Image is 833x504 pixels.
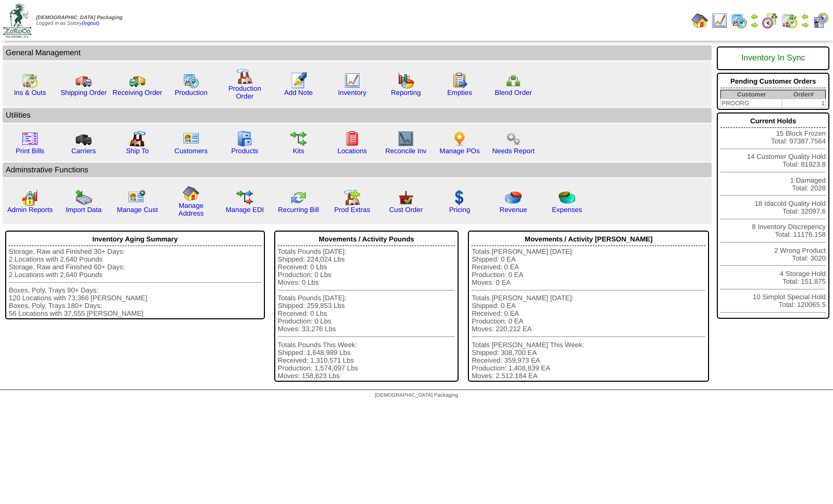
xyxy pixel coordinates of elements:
img: calendarprod.gif [731,12,747,29]
a: Locations [337,147,367,155]
span: Logged in as Sstory [36,15,122,26]
img: network.png [505,72,522,89]
a: Reconcile Inv [385,147,427,155]
img: calendarinout.gif [781,12,798,29]
a: Add Note [284,89,313,96]
img: arrowright.gif [750,21,759,29]
td: Utilities [3,108,712,123]
a: Carriers [71,147,96,155]
img: factory2.gif [129,131,146,147]
a: Manage Address [179,202,204,217]
div: Inventory In Sync [720,48,826,68]
img: calendarinout.gif [22,72,38,89]
img: arrowleft.gif [750,12,759,21]
a: Empties [447,89,472,96]
img: orders.gif [290,72,307,89]
img: graph2.png [22,189,38,206]
img: import.gif [75,189,92,206]
a: Blend Order [495,89,532,96]
div: Inventory Aging Summary [9,233,261,246]
img: truck2.gif [129,72,146,89]
img: calendarprod.gif [183,72,199,89]
a: Manage EDI [226,206,264,214]
img: calendarblend.gif [762,12,778,29]
img: truck.gif [75,72,92,89]
a: Revenue [499,206,527,214]
img: customers.gif [183,131,199,147]
a: Manage Cust [117,206,158,214]
div: Movements / Activity Pounds [278,233,455,246]
img: pie_chart2.png [559,189,575,206]
span: [DEMOGRAPHIC_DATA] Packaging [375,393,458,398]
a: Prod Extras [334,206,370,214]
a: Production Order [228,85,261,100]
a: Needs Report [492,147,535,155]
img: locations.gif [344,131,360,147]
div: 15 Block Frozen Total: 97387.7564 14 Customer Quality Hold Total: 81923.8 1 Damaged Total: 2028 1... [717,112,829,319]
img: calendarcustomer.gif [812,12,829,29]
div: Pending Customer Orders [720,75,826,88]
img: workflow.gif [290,131,307,147]
img: pie_chart.png [505,189,522,206]
th: Customer [721,90,782,99]
img: line_graph2.gif [398,131,414,147]
td: Adminstrative Functions [3,162,712,177]
a: Products [231,147,259,155]
img: invoice2.gif [22,131,38,147]
a: Customers [175,147,208,155]
a: Import Data [66,206,102,214]
img: dollar.gif [451,189,468,206]
a: Receiving Order [113,89,162,96]
a: Manage POs [439,147,480,155]
img: cust_order.png [398,189,414,206]
div: Current Holds [720,115,826,128]
img: workorder.gif [451,72,468,89]
img: cabinet.gif [237,131,253,147]
div: Totals Pounds [DATE]: Shipped: 224,024 Lbs Received: 0 Lbs Production: 0 Lbs Moves: 0 Lbs Totals ... [278,248,455,380]
img: truck3.gif [75,131,92,147]
a: Print Bills [15,147,44,155]
img: prodextras.gif [344,189,360,206]
a: Reporting [391,89,421,96]
td: PROORG [721,99,782,108]
a: (logout) [82,21,99,26]
a: Ins & Outs [14,89,46,96]
img: reconcile.gif [290,189,307,206]
a: Expenses [552,206,583,214]
a: Cust Order [389,206,422,214]
a: Admin Reports [7,206,53,214]
img: arrowright.gif [801,21,809,29]
img: workflow.png [505,131,522,147]
img: edi.gif [237,189,253,206]
td: General Management [3,45,712,60]
img: line_graph.gif [711,12,728,29]
img: home.gif [183,185,199,202]
img: managecust.png [128,189,147,206]
td: 1 [782,99,825,108]
a: Pricing [449,206,470,214]
th: Order# [782,90,825,99]
a: Shipping Order [60,89,107,96]
div: Movements / Activity [PERSON_NAME] [471,233,705,246]
a: Production [175,89,208,96]
img: po.png [451,131,468,147]
a: Recurring Bill [278,206,319,214]
div: Storage, Raw and Finished 30+ Days: 2 Locations with 2,640 Pounds Storage, Raw and Finished 60+ D... [9,248,261,317]
img: home.gif [691,12,708,29]
div: Totals [PERSON_NAME] [DATE]: Shipped: 0 EA Received: 0 EA Production: 0 EA Moves: 0 EA Totals [PE... [471,248,705,380]
span: [DEMOGRAPHIC_DATA] Packaging [36,15,122,21]
a: Kits [293,147,304,155]
img: line_graph.gif [344,72,360,89]
a: Ship To [126,147,149,155]
img: zoroco-logo-small.webp [3,3,32,38]
img: arrowleft.gif [801,12,809,21]
img: graph.gif [398,72,414,89]
img: factory.gif [237,68,253,85]
a: Inventory [338,89,367,96]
